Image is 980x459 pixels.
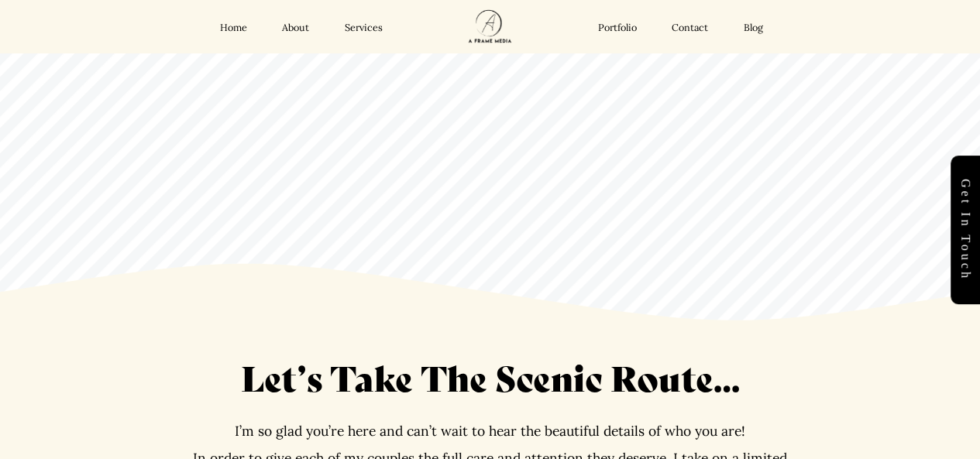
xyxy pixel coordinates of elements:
[345,22,383,34] a: Services
[181,354,799,399] h1: Let’s Take The Scenic Route…
[743,22,762,34] a: Blog
[181,423,799,438] p: I’m so glad you’re here and can’t wait to hear the beautiful details of who you are!
[597,22,636,34] a: Portfolio
[220,22,247,34] a: Home
[951,156,980,304] a: Get in touch
[282,22,309,34] a: About
[672,22,708,34] a: Contact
